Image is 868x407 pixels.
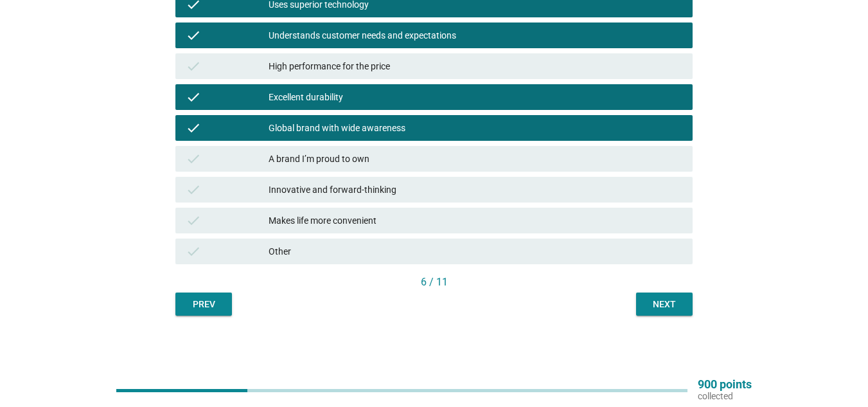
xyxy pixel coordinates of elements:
[175,293,232,316] button: Prev
[636,293,693,316] button: Next
[186,151,201,167] i: check
[269,182,682,197] div: Innovative and forward-thinking
[186,89,201,105] i: check
[269,120,682,136] div: Global brand with wide awareness
[698,379,752,390] p: 900 points
[175,275,693,290] div: 6 / 11
[186,59,201,74] i: check
[698,390,752,402] p: collected
[269,213,682,228] div: Makes life more convenient
[186,244,201,259] i: check
[269,89,682,105] div: Excellent durability
[269,244,682,259] div: Other
[186,298,222,311] div: Prev
[269,59,682,74] div: High performance for the price
[186,28,201,43] i: check
[269,28,682,43] div: Understands customer needs and expectations
[186,213,201,228] i: check
[269,151,682,167] div: A brand I’m proud to own
[186,182,201,197] i: check
[186,120,201,136] i: check
[646,298,682,311] div: Next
